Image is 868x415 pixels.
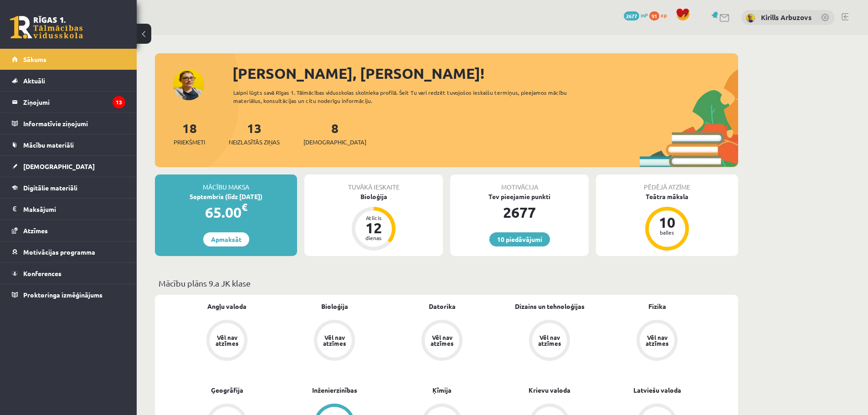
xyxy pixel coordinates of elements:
[432,385,452,395] a: Ķīmija
[211,385,243,395] a: Ģeogrāfija
[360,215,387,220] div: Atlicis
[537,334,562,346] div: Vēl nav atzīmes
[529,385,570,395] a: Krievu valoda
[450,174,589,192] div: Motivācija
[12,263,125,284] a: Konferences
[159,277,734,289] p: Mācību plāns 9.a JK klase
[489,232,550,246] a: 10 piedāvājumi
[304,192,443,252] a: Bioloģija Atlicis 12 dienas
[281,320,388,363] a: Vēl nav atzīmes
[23,248,95,256] span: Motivācijas programma
[174,120,205,147] a: 18Priekšmeti
[360,235,387,241] div: dienas
[207,302,247,311] a: Angļu valoda
[241,200,247,214] span: €
[155,174,297,192] div: Mācību maksa
[203,232,249,246] a: Apmaksāt
[648,302,666,311] a: Fizika
[12,177,125,198] a: Digitālie materiāli
[12,156,125,177] a: [DEMOGRAPHIC_DATA]
[649,11,659,20] span: 91
[23,113,125,134] legend: Informatīvie ziņojumi
[214,334,240,346] div: Vēl nav atzīmes
[23,291,103,299] span: Proktoringa izmēģinājums
[312,385,357,395] a: Inženierzinības
[12,134,125,155] a: Mācību materiāli
[23,199,125,220] legend: Maksājumi
[232,62,738,84] div: [PERSON_NAME], [PERSON_NAME]!
[429,302,456,311] a: Datorika
[321,302,348,311] a: Bioloģija
[12,199,125,220] a: Maksājumi
[12,220,125,241] a: Atzīmes
[596,192,738,201] div: Teātra māksla
[304,174,443,192] div: Tuvākā ieskaite
[10,16,83,39] a: Rīgas 1. Tālmācības vidusskola
[633,385,681,395] a: Latviešu valoda
[12,49,125,70] a: Sākums
[450,201,589,223] div: 2677
[641,11,648,19] span: mP
[12,241,125,262] a: Motivācijas programma
[113,96,125,108] i: 13
[233,88,583,105] div: Laipni lūgts savā Rīgas 1. Tālmācības vidusskolas skolnieka profilā. Šeit Tu vari redzēt tuvojošo...
[303,120,366,147] a: 8[DEMOGRAPHIC_DATA]
[624,11,648,19] a: 2677 mP
[746,14,755,23] img: Kirills Arbuzovs
[653,215,681,230] div: 10
[23,92,125,113] legend: Ziņojumi
[229,138,280,147] span: Neizlasītās ziņas
[515,302,585,311] a: Dizains un tehnoloģijas
[596,192,738,252] a: Teātra māksla 10 balles
[761,13,812,22] a: Kirills Arbuzovs
[174,138,205,147] span: Priekšmeti
[388,320,496,363] a: Vēl nav atzīmes
[12,284,125,305] a: Proktoringa izmēģinājums
[322,334,347,346] div: Vēl nav atzīmes
[23,55,46,63] span: Sākums
[155,201,297,223] div: 65.00
[304,192,443,201] div: Bioloģija
[603,320,711,363] a: Vēl nav atzīmes
[12,70,125,91] a: Aktuāli
[360,220,387,235] div: 12
[596,174,738,192] div: Pēdējā atzīme
[624,11,639,20] span: 2677
[450,192,589,201] div: Tev pieejamie punkti
[23,269,62,277] span: Konferences
[644,334,670,346] div: Vēl nav atzīmes
[12,113,125,134] a: Informatīvie ziņojumi
[653,230,681,235] div: balles
[496,320,603,363] a: Vēl nav atzīmes
[429,334,455,346] div: Vēl nav atzīmes
[12,92,125,113] a: Ziņojumi13
[649,11,671,19] a: 91 xp
[23,77,45,85] span: Aktuāli
[303,138,366,147] span: [DEMOGRAPHIC_DATA]
[155,192,297,201] div: Septembris (līdz [DATE])
[23,141,74,149] span: Mācību materiāli
[23,226,48,235] span: Atzīmes
[661,11,667,19] span: xp
[229,120,280,147] a: 13Neizlasītās ziņas
[23,184,77,192] span: Digitālie materiāli
[23,162,95,170] span: [DEMOGRAPHIC_DATA]
[173,320,281,363] a: Vēl nav atzīmes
